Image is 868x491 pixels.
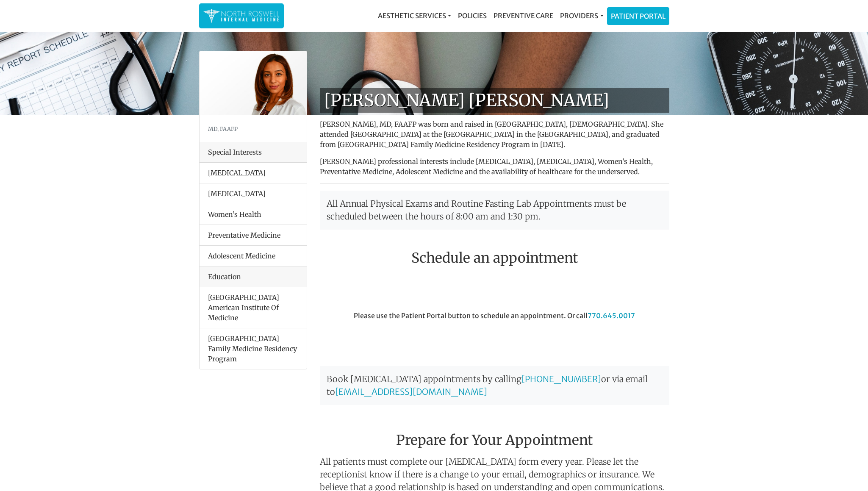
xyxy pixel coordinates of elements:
[320,412,669,452] h2: Prepare for Your Appointment
[313,311,676,358] div: Please use the Patient Portal button to schedule an appointment. Or call
[455,7,490,24] a: Policies
[607,8,669,25] a: Patient Portal
[588,311,635,320] a: 770.645.0017
[320,250,669,266] h2: Schedule an appointment
[521,374,601,384] a: [PHONE_NUMBER]
[320,88,669,113] h1: [PERSON_NAME] [PERSON_NAME]
[320,119,669,150] p: [PERSON_NAME], MD, FAAFP was born and raised in [GEOGRAPHIC_DATA], [DEMOGRAPHIC_DATA]. She attend...
[200,204,307,225] li: Women’s Health
[320,366,669,405] p: Book [MEDICAL_DATA] appointments by calling or via email to
[200,51,307,115] img: Dr. Farah Mubarak Ali MD, FAAFP
[320,191,669,230] p: All Annual Physical Exams and Routine Fasting Lab Appointments must be scheduled between the hour...
[374,7,455,24] a: Aesthetic Services
[200,142,307,163] div: Special Interests
[208,125,238,132] small: MD, FAAFP
[200,328,307,369] li: [GEOGRAPHIC_DATA] Family Medicine Residency Program
[490,7,557,24] a: Preventive Care
[200,266,307,287] div: Education
[203,8,280,24] img: North Roswell Internal Medicine
[200,183,307,204] li: [MEDICAL_DATA]
[335,386,487,397] a: [EMAIL_ADDRESS][DOMAIN_NAME]
[557,7,607,24] a: Providers
[200,245,307,266] li: Adolescent Medicine
[200,163,307,183] li: [MEDICAL_DATA]
[200,287,307,328] li: [GEOGRAPHIC_DATA] American Institute Of Medicine
[320,156,669,177] p: [PERSON_NAME] professional interests include [MEDICAL_DATA], [MEDICAL_DATA], Women’s Health, Prev...
[200,225,307,246] li: Preventative Medicine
